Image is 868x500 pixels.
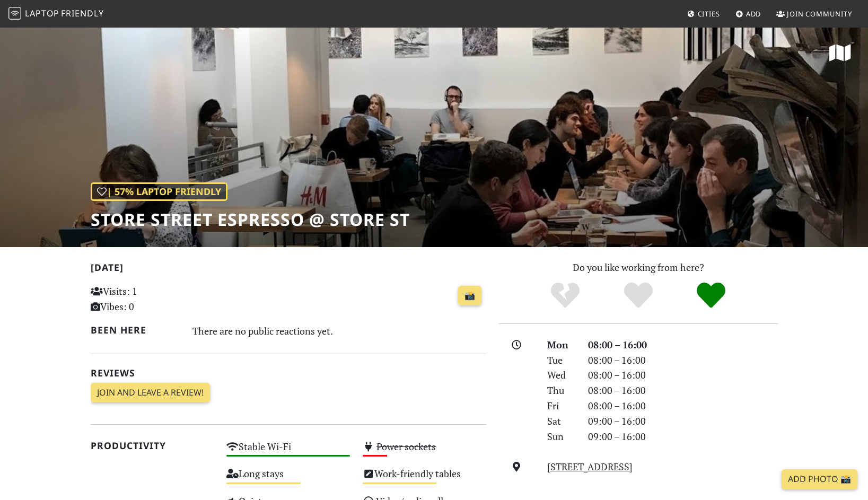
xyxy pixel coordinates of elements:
div: Mon [541,337,581,353]
h1: Store Street Espresso @ Store St [91,209,410,230]
img: LaptopFriendly [8,7,21,20]
div: Tue [541,353,581,368]
s: Power sockets [376,440,436,453]
span: Friendly [61,7,103,19]
div: Definitely! [674,281,748,310]
a: Join and leave a review! [91,383,210,403]
span: Laptop [25,7,59,19]
a: Add Photo 📸 [782,469,857,489]
a: [STREET_ADDRESS] [547,460,633,473]
a: LaptopFriendly LaptopFriendly [8,5,104,23]
div: 09:00 – 16:00 [582,414,784,429]
div: 08:00 – 16:00 [582,353,784,368]
div: Stable Wi-Fi [220,438,356,465]
div: Fri [541,398,581,414]
div: 08:00 – 16:00 [582,337,784,353]
div: 08:00 – 16:00 [582,398,784,414]
div: 08:00 – 16:00 [582,367,784,383]
h2: [DATE] [91,262,486,277]
div: 08:00 – 16:00 [582,383,784,398]
div: Sat [541,414,581,429]
div: No [529,281,602,310]
span: Cities [698,9,720,19]
div: 09:00 – 16:00 [582,429,784,444]
div: Work-friendly tables [356,465,493,492]
div: Sun [541,429,581,444]
a: Add [731,4,766,23]
div: | 57% Laptop Friendly [91,182,227,201]
h2: Been here [91,324,180,336]
a: 📸 [458,286,481,306]
span: Add [746,9,761,19]
div: Thu [541,383,581,398]
p: Do you like working from here? [499,260,778,275]
div: There are no public reactions yet. [192,322,486,339]
div: Long stays [220,465,356,492]
p: Visits: 1 Vibes: 0 [91,284,214,314]
a: Join Community [772,4,856,23]
div: Wed [541,367,581,383]
h2: Reviews [91,367,486,379]
div: Yes [602,281,675,310]
a: Cities [683,4,724,23]
span: Join Community [787,9,852,19]
h2: Productivity [91,440,214,451]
